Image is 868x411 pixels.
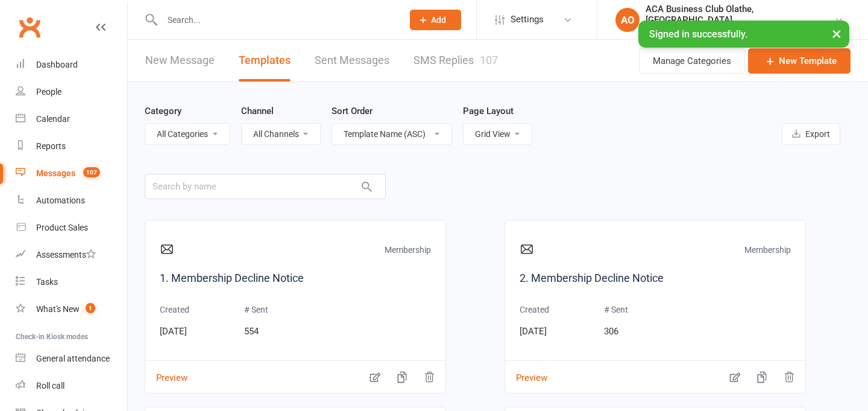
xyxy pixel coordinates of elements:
[145,174,386,199] input: Search by name
[239,40,291,81] a: Templates
[160,303,189,316] p: Created
[16,106,127,133] a: Calendar
[36,114,70,124] div: Calendar
[36,250,96,260] div: Assessments
[431,15,446,25] span: Add
[160,326,187,337] span: [DATE]
[520,326,547,337] span: [DATE]
[332,104,373,118] label: Sort Order
[36,277,58,287] div: Tasks
[646,4,834,25] div: ACA Business Club Olathe, [GEOGRAPHIC_DATA]
[36,354,110,363] div: General attendance
[315,40,389,81] a: Sent Messages
[604,303,628,316] p: # Sent
[160,270,431,287] a: 1. Membership Decline Notice
[36,87,61,97] div: People
[36,141,66,151] div: Reports
[244,326,259,337] span: 554
[36,168,75,178] div: Messages
[86,303,95,313] span: 1
[649,28,747,40] span: Signed in successfully.
[604,326,618,337] span: 306
[16,214,127,241] a: Product Sales
[782,123,840,145] button: Export
[748,48,851,74] a: New Template
[16,187,127,214] a: Automations
[385,243,431,260] p: Membership
[36,381,64,390] div: Roll call
[744,243,791,260] p: Membership
[36,60,78,69] div: Dashboard
[16,241,127,269] a: Assessments
[36,304,80,314] div: What's New
[615,8,640,32] div: AO
[244,303,268,316] p: # Sent
[480,54,498,66] div: 107
[826,21,848,46] button: ×
[16,78,127,106] a: People
[36,196,85,205] div: Automations
[16,296,127,323] a: What's New1
[14,12,45,42] a: Clubworx
[511,6,544,33] span: Settings
[414,40,498,81] a: SMS Replies107
[505,363,547,376] button: Preview
[16,51,127,78] a: Dashboard
[16,345,127,372] a: General attendance kiosk mode
[463,104,514,118] label: Page Layout
[241,104,274,118] label: Channel
[145,40,215,81] a: New Message
[83,167,100,177] span: 107
[16,133,127,160] a: Reports
[410,10,461,30] button: Add
[16,269,127,296] a: Tasks
[159,11,394,28] input: Search...
[36,223,88,232] div: Product Sales
[145,363,187,376] button: Preview
[16,372,127,400] a: Roll call
[520,270,791,287] a: 2. Membership Decline Notice
[520,303,549,316] p: Created
[639,48,745,74] button: Manage Categories
[16,160,127,187] a: Messages 107
[145,104,181,118] label: Category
